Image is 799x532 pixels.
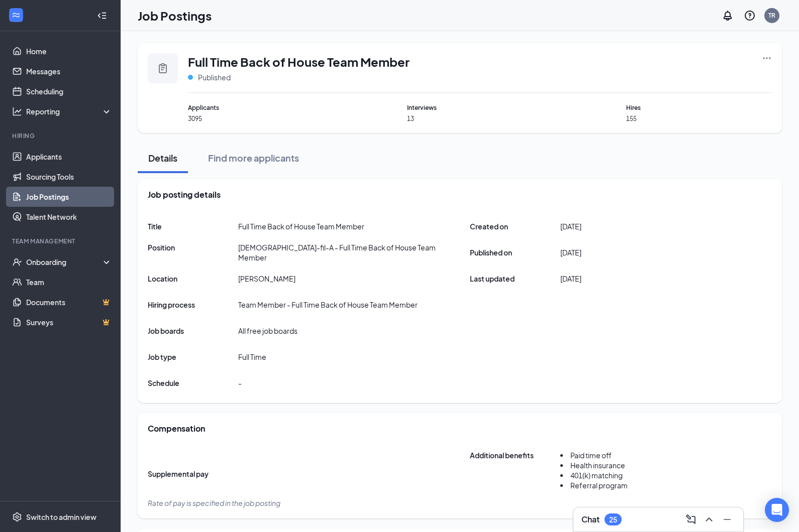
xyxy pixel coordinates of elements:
span: Compensation [148,423,205,434]
span: [DATE] [560,274,581,284]
svg: UserCheck [12,257,22,267]
span: 155 [626,114,772,123]
span: Supplemental pay [148,469,238,479]
h1: Job Postings [138,7,212,24]
a: Messages [26,61,112,81]
div: Find more applicants [208,152,299,164]
span: [DATE] [560,247,581,257]
a: Sourcing Tools [26,167,112,187]
span: Published on [470,247,560,257]
span: Full Time [238,352,266,362]
span: Referral program [570,481,628,490]
span: 401(k) matching [570,471,623,480]
span: Title [148,221,238,231]
button: Minimize [719,511,735,527]
svg: Collapse [97,11,107,21]
a: Job Postings [26,187,112,207]
svg: Minimize [721,513,733,525]
svg: WorkstreamLogo [11,10,21,20]
svg: Clipboard [157,62,169,74]
h3: Chat [581,514,600,525]
span: 13 [407,114,553,123]
div: Team Member - Full Time Back of House Team Member [238,300,418,310]
a: Scheduling [26,81,112,101]
a: Applicants [26,147,112,167]
a: Talent Network [26,207,112,227]
span: Created on [470,221,560,231]
a: SurveysCrown [26,312,112,332]
span: Published [198,72,231,82]
svg: ComposeMessage [685,513,697,525]
svg: Notifications [722,10,734,22]
span: Last updated [470,274,560,284]
a: Home [26,41,112,61]
span: Hiring process [148,300,238,310]
span: [DATE] [560,221,581,231]
span: 3095 [188,114,334,123]
span: Applicants [188,103,334,112]
span: Health insurance [570,461,625,470]
span: Hires [626,103,772,112]
span: Schedule [148,378,238,388]
span: Interviews [407,103,553,112]
div: Team Management [12,237,110,245]
span: Additional benefits [470,450,560,497]
div: Switch to admin view [26,512,96,522]
span: All free job boards [238,326,297,336]
svg: Analysis [12,106,22,116]
svg: ChevronUp [703,513,715,525]
span: Full Time Back of House Team Member [188,53,410,70]
div: Details [148,152,178,164]
span: - [238,378,242,388]
a: Team [26,272,112,292]
a: DocumentsCrown [26,292,112,312]
button: ComposeMessage [683,511,699,527]
span: Job type [148,352,238,362]
div: Open Intercom Messenger [765,498,789,522]
button: ChevronUp [701,511,717,527]
span: Job posting details [148,189,221,200]
span: Job boards [148,326,238,336]
svg: Ellipses [762,53,772,63]
div: Hiring [12,131,110,140]
span: Paid time off [570,451,612,460]
span: Rate of pay is specified in the job posting [148,498,280,507]
div: Reporting [26,106,113,116]
svg: Settings [12,512,22,522]
span: Full Time Back of House Team Member [238,221,364,231]
div: TR [768,11,775,20]
div: Onboarding [26,257,104,267]
span: Position [148,242,238,262]
span: [PERSON_NAME] [238,274,295,284]
div: [DEMOGRAPHIC_DATA]-fil-A - Full Time Back of House Team Member [238,242,450,262]
div: 25 [609,515,617,524]
svg: QuestionInfo [744,10,756,22]
span: Location [148,274,238,284]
